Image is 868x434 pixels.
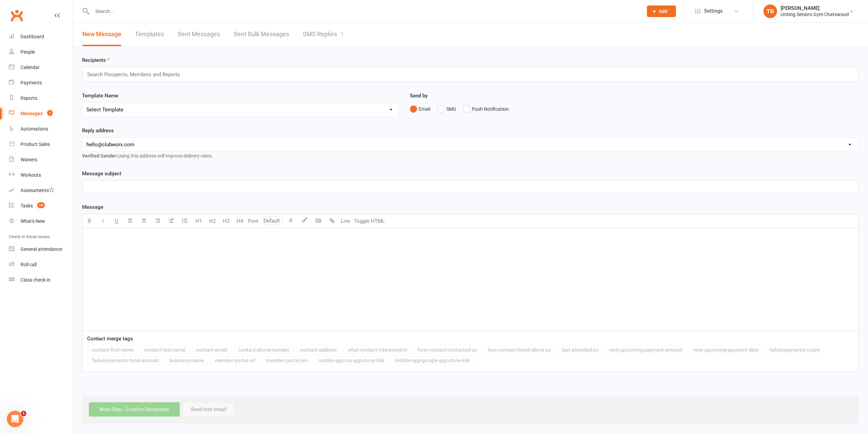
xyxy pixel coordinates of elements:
[9,183,72,198] a: Assessments
[9,272,72,288] a: Class kiosk mode
[82,92,118,100] label: Template Name
[7,411,23,427] iframe: Intercom live chat
[262,216,282,225] input: Default
[21,411,26,416] span: 1
[82,203,103,211] label: Message
[339,214,352,228] button: Line
[82,126,114,135] label: Reply address
[135,23,164,46] a: Templates
[37,202,45,208] span: 10
[21,126,48,132] div: Automations
[110,214,123,228] button: U
[284,214,298,228] button: A
[437,103,456,116] button: SMS
[21,80,42,85] div: Payments
[781,11,849,17] div: Uniting Seniors Gym Chatswood
[9,214,72,229] a: What's New
[9,29,72,44] a: Dashboard
[86,70,187,79] input: Search Prospects, Members and Reports
[21,65,40,70] div: Calendar
[21,262,37,267] div: Roll call
[21,141,50,147] div: Product Sales
[234,23,289,46] a: Sent Bulk Messages
[82,56,110,64] label: Recipients
[21,49,35,55] div: People
[21,34,44,39] div: Dashboard
[246,214,260,228] button: Font
[647,5,676,17] button: Add
[192,214,205,228] button: H1
[87,335,133,343] label: Contact merge tags
[463,103,509,116] button: Push Notification
[115,218,118,224] span: U
[47,110,53,116] span: 1
[21,95,37,101] div: Reports
[9,75,72,91] a: Payments
[9,242,72,257] a: General attendance kiosk mode
[178,23,220,46] a: Sent Messages
[8,7,25,24] a: Clubworx
[21,188,54,193] div: Assessments
[704,3,723,19] span: Settings
[9,257,72,272] a: Roll call
[9,106,72,121] a: Messages 1
[21,277,51,283] div: Class check-in
[340,30,344,38] div: 1
[82,153,213,159] span: Using this address will improve delivery rates.
[21,111,43,116] div: Messages
[9,121,72,137] a: Automations
[9,137,72,152] a: Product Sales
[763,4,777,18] div: TR
[82,153,118,159] strong: Verified Sender:
[781,5,849,11] div: [PERSON_NAME]
[9,60,72,75] a: Calendar
[9,167,72,183] a: Workouts
[82,169,121,178] label: Message subject
[659,9,667,14] span: Add
[21,203,33,208] div: Tasks
[21,218,45,224] div: What's New
[410,92,428,100] label: Send by
[233,214,246,228] button: H4
[21,157,37,162] div: Waivers
[82,23,121,46] a: New Message
[410,103,430,116] button: Email
[205,214,219,228] button: H2
[303,23,344,46] a: SMS Replies1
[21,172,41,178] div: Workouts
[21,246,62,252] div: General attendance
[352,214,386,228] button: Toggle HTML
[9,198,72,214] a: Tasks 10
[219,214,233,228] button: H3
[90,6,638,16] input: Search...
[9,44,72,60] a: People
[9,152,72,167] a: Waivers
[9,91,72,106] a: Reports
